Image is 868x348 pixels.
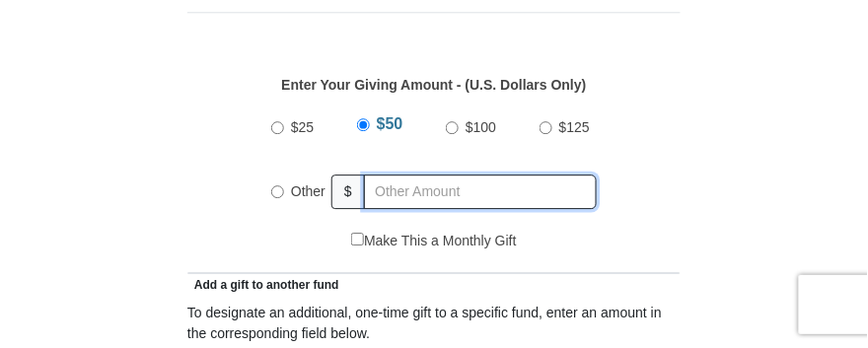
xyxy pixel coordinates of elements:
[281,77,586,93] strong: Enter Your Giving Amount - (U.S. Dollars Only)
[351,231,517,251] label: Make This a Monthly Gift
[559,119,590,135] span: $125
[351,233,364,245] input: Make This a Monthly Gift
[187,278,339,292] span: Add a gift to another fund
[331,174,365,209] span: $
[291,119,314,135] span: $25
[466,119,496,135] span: $100
[187,303,681,344] div: To designate an additional, one-time gift to a specific fund, enter an amount in the correspondin...
[377,115,403,132] span: $50
[364,174,597,209] input: Other Amount
[291,183,325,199] span: Other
